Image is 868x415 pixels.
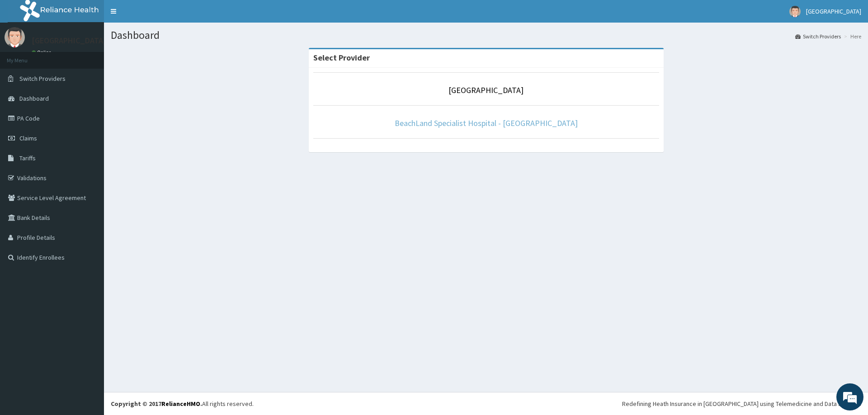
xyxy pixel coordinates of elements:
[795,33,841,40] a: Switch Providers
[19,94,49,103] span: Dashboard
[842,33,861,40] li: Here
[806,7,861,15] span: [GEOGRAPHIC_DATA]
[104,392,868,415] footer: All rights reserved.
[395,118,578,128] a: BeachLand Specialist Hospital - [GEOGRAPHIC_DATA]
[32,49,53,56] a: Online
[111,400,202,408] strong: Copyright © 2017 .
[111,29,861,41] h1: Dashboard
[789,6,801,17] img: User Image
[448,85,524,95] a: [GEOGRAPHIC_DATA]
[19,154,36,162] span: Tariffs
[161,400,200,408] a: RelianceHMO
[32,37,106,45] p: [GEOGRAPHIC_DATA]
[19,75,66,83] span: Switch Providers
[19,134,37,142] span: Claims
[313,52,370,63] strong: Select Provider
[5,27,25,47] img: User Image
[622,399,861,408] div: Redefining Heath Insurance in [GEOGRAPHIC_DATA] using Telemedicine and Data Science!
